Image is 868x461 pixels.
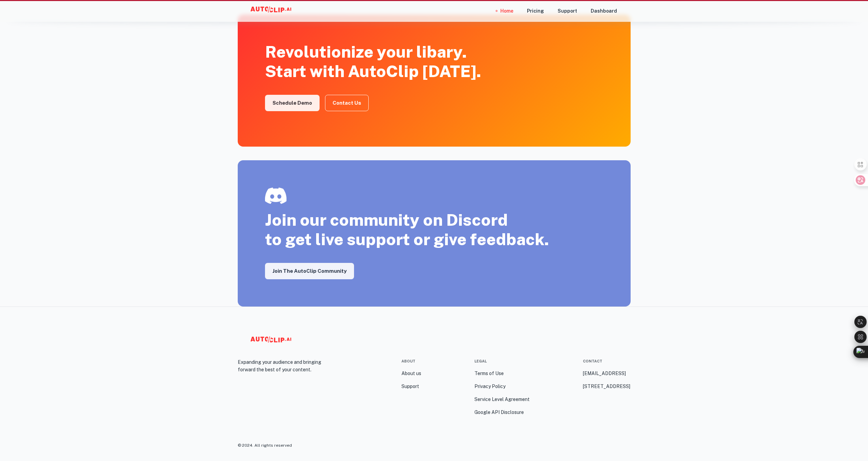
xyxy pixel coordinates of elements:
a: Contact Us [325,95,369,111]
img: discord.png [265,188,286,204]
a: About us [401,370,421,377]
a: [STREET_ADDRESS] [583,383,630,390]
a: Service Level Agreement [474,396,530,403]
a: Terms of Use [474,370,504,377]
p: Expanding your audience and bringing forward the best of your content. [238,358,336,373]
a: Privacy Policy [474,383,505,390]
a: Schedule Demo [265,95,320,111]
div: Contact [583,358,602,364]
a: Join the AutoClip Community [265,263,354,279]
div: About [401,358,415,364]
a: [EMAIL_ADDRESS] [583,370,626,377]
div: © 2024. All rights reserved [238,443,631,461]
a: Support [401,383,419,390]
a: Google API Disclosure [474,408,524,416]
div: Join our community on Discord to get live support or give feedback. [265,188,549,249]
div: Revolutionize your libary. Start with AutoClip [DATE]. [265,42,481,81]
div: Legal [474,358,487,364]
